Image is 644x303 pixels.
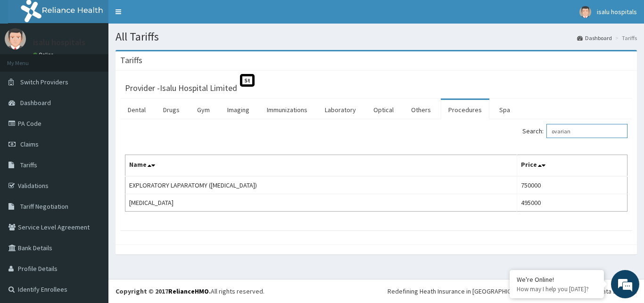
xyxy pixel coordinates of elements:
[613,34,637,42] li: Tariffs
[108,279,644,303] footer: All rights reserved.
[156,100,187,120] a: Drugs
[492,100,518,120] a: Spa
[517,176,627,194] td: 750000
[168,287,209,295] a: RelianceHMO
[125,194,517,212] td: [MEDICAL_DATA]
[522,124,627,138] label: Search:
[577,34,612,42] a: Dashboard
[116,287,211,295] strong: Copyright © 2017 .
[17,47,38,71] img: d_794563401_company_1708531726252_794563401
[517,285,597,293] p: How may I help you today?
[116,31,637,43] h1: All Tariffs
[517,194,627,212] td: 495000
[5,28,26,49] img: User Image
[388,287,637,296] div: Redefining Heath Insurance in [GEOGRAPHIC_DATA] using Telemedicine and Data Science!
[220,100,257,120] a: Imaging
[20,161,37,169] span: Tariffs
[120,56,142,65] h3: Tariffs
[20,98,51,107] span: Dashboard
[240,74,255,87] span: St
[441,100,489,120] a: Procedures
[404,100,438,120] a: Others
[517,275,597,284] div: We're Online!
[55,91,130,187] span: We're online!
[190,100,217,120] a: Gym
[259,100,315,120] a: Immunizations
[20,78,68,86] span: Switch Providers
[33,38,85,47] p: isalu hospitals
[366,100,401,120] a: Optical
[20,202,68,211] span: Tariff Negotiation
[125,155,517,177] th: Name
[125,84,237,92] h3: Provider - Isalu Hospital Limited
[5,203,180,236] textarea: Type your message and hit 'Enter'
[597,8,637,16] span: isalu hospitals
[579,6,591,18] img: User Image
[125,176,517,194] td: EXPLORATORY LAPARATOMY ([MEDICAL_DATA])
[120,100,153,120] a: Dental
[49,53,158,65] div: Chat with us now
[546,124,627,138] input: Search:
[317,100,363,120] a: Laboratory
[517,155,627,177] th: Price
[20,140,39,148] span: Claims
[33,51,56,58] a: Online
[155,5,177,27] div: Minimize live chat window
